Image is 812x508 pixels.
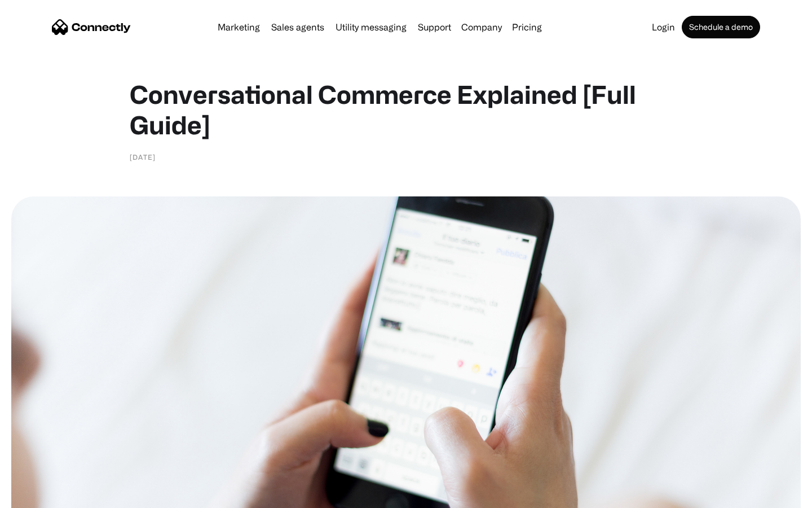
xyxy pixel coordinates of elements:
div: [DATE] [130,151,156,163]
a: Sales agents [267,23,329,32]
a: Utility messaging [331,23,411,32]
h1: Conversational Commerce Explained [Full Guide] [130,79,682,140]
div: Company [461,19,502,35]
a: Marketing [213,23,264,32]
ul: Language list [23,488,68,504]
a: Pricing [507,23,546,32]
div: Company [458,19,505,35]
a: Login [647,23,679,32]
aside: Language selected: English [11,488,68,504]
a: Schedule a demo [682,16,760,38]
a: Support [413,23,456,32]
a: home [52,19,131,36]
